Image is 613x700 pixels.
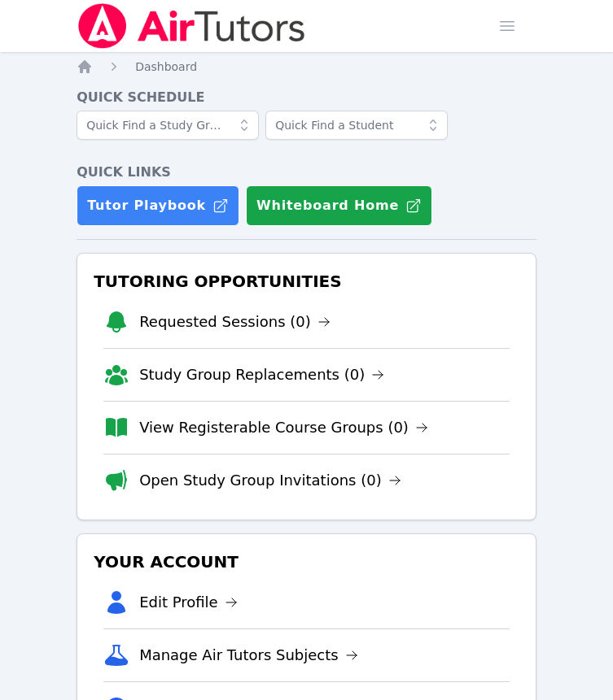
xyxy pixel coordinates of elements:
a: Requested Sessions (0) [139,311,331,333]
input: Quick Find a Student [265,111,448,140]
a: View Registerable Course Groups (0) [139,416,428,439]
a: Tutor Playbook [77,185,239,226]
input: Quick Find a Study Group [77,111,259,140]
a: Edit Profile [139,591,238,614]
a: Dashboard [135,59,197,75]
span: Dashboard [135,60,197,73]
a: Open Study Group Invitations (0) [139,469,401,492]
button: Whiteboard Home [246,185,432,226]
h3: Your Account [90,547,523,576]
h3: Tutoring Opportunities [90,267,523,296]
img: Air Tutors [77,3,307,49]
h4: Quick Schedule [77,88,536,107]
h4: Quick Links [77,163,536,182]
a: Study Group Replacements (0) [139,363,384,386]
a: Manage Air Tutors Subjects [139,644,358,667]
nav: Breadcrumb [77,59,536,75]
